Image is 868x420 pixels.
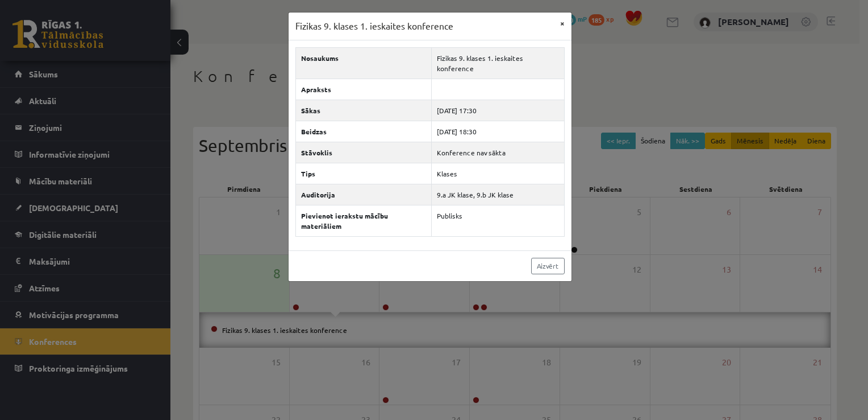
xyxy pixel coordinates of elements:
th: Sākas [295,100,432,121]
th: Pievienot ierakstu mācību materiāliem [295,205,432,236]
th: Stāvoklis [295,142,432,163]
td: [DATE] 18:30 [432,121,564,142]
td: Publisks [432,205,564,236]
td: Konference nav sākta [432,142,564,163]
th: Nosaukums [295,47,432,79]
td: Fizikas 9. klases 1. ieskaites konference [432,47,564,79]
h3: Fizikas 9. klases 1. ieskaites konference [295,19,453,33]
th: Tips [295,163,432,184]
button: × [553,13,571,34]
td: 9.a JK klase, 9.b JK klase [432,184,564,205]
a: Aizvērt [531,258,565,274]
th: Apraksts [295,79,432,100]
th: Auditorija [295,184,432,205]
th: Beidzas [295,121,432,142]
td: Klases [432,163,564,184]
td: [DATE] 17:30 [432,100,564,121]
